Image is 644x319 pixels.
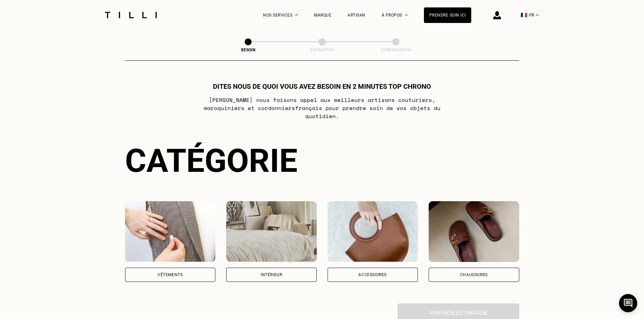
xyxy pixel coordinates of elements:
img: Accessoires [328,201,418,262]
img: Menu déroulant à propos [405,14,408,16]
img: Intérieur [226,201,317,262]
a: Marque [314,13,331,18]
a: Prendre soin ici [424,7,471,23]
div: Accessoires [358,273,387,277]
div: Besoin [214,48,282,52]
a: Artisan [348,13,365,18]
h1: Dites nous de quoi vous avez besoin en 2 minutes top chrono [213,82,431,90]
div: Intérieur [261,273,282,277]
p: [PERSON_NAME] nous faisons appel aux meilleurs artisans couturiers , maroquiniers et cordonniers ... [188,96,456,120]
img: Vêtements [125,201,216,262]
div: Estimation [288,48,356,52]
img: icône connexion [493,11,501,19]
img: Logo du service de couturière Tilli [102,12,159,18]
div: Chaussures [460,273,488,277]
div: Vêtements [158,273,183,277]
div: Confirmation [362,48,430,52]
img: menu déroulant [536,14,539,16]
span: 🇫🇷 [521,12,527,18]
div: Catégorie [125,142,519,180]
img: Menu déroulant [295,14,298,16]
img: Chaussures [429,201,519,262]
